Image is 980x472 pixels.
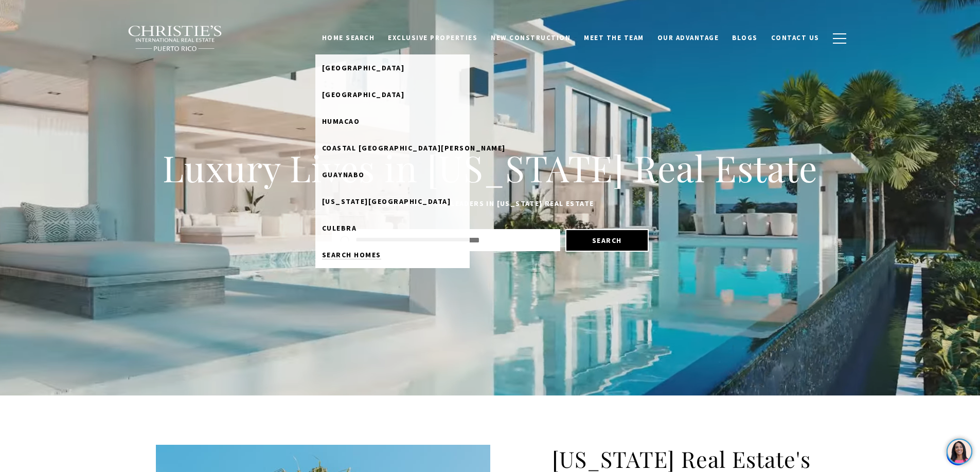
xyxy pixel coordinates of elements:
[315,135,470,161] a: Coastal [GEOGRAPHIC_DATA][PERSON_NAME]
[322,117,360,126] span: Humacao
[732,33,758,42] span: Blogs
[322,90,405,99] span: [GEOGRAPHIC_DATA]
[826,24,853,53] button: button
[6,6,30,30] img: be3d4b55-7850-4bcb-9297-a2f9cd376e78.png
[315,108,470,135] a: Humacao
[322,63,405,72] span: [GEOGRAPHIC_DATA]
[491,33,571,42] span: New Construction
[128,25,223,52] img: Christie's International Real Estate black text logo
[651,28,726,48] a: Our Advantage
[315,81,470,108] a: [GEOGRAPHIC_DATA]
[322,250,381,259] span: Search Homes
[315,241,470,268] a: Search Homes
[322,223,357,233] span: Culebra
[315,161,470,188] a: Guaynabo
[315,215,470,241] a: Culebra
[657,33,719,42] span: Our Advantage
[315,188,470,215] a: [US_STATE][GEOGRAPHIC_DATA]
[322,143,506,153] span: Coastal [GEOGRAPHIC_DATA][PERSON_NAME]
[322,170,365,179] span: Guaynabo
[156,145,825,191] h1: Luxury Lives in [US_STATE] Real Estate
[577,28,651,48] a: Meet the Team
[725,28,764,48] a: Blogs
[381,28,484,48] a: Exclusive Properties
[565,229,649,252] button: Search
[315,54,470,81] a: [GEOGRAPHIC_DATA]
[388,33,477,42] span: Exclusive Properties
[156,198,825,210] p: Work with the leaders in [US_STATE] Real Estate
[771,33,819,42] span: Contact Us
[484,28,577,48] a: New Construction
[322,197,451,206] span: [US_STATE][GEOGRAPHIC_DATA]
[315,28,382,48] a: Home Search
